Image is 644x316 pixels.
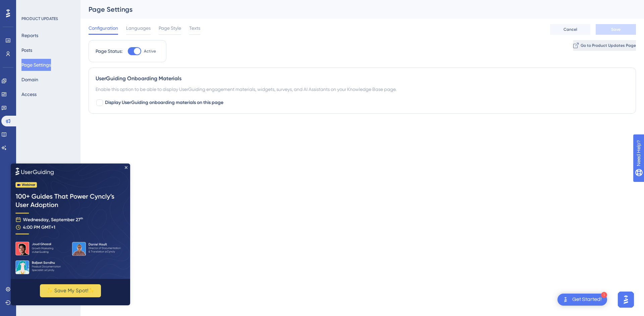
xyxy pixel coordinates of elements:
[21,74,38,86] button: Domain
[189,24,200,32] span: Texts
[96,75,629,83] div: UserGuiding Onboarding Materials
[21,88,37,100] button: Access
[561,296,570,304] img: launcher-image-alternative-text
[159,24,181,32] span: Page Style
[144,48,156,54] span: Active
[114,3,117,5] div: Close Preview
[572,296,602,303] div: Get Started!
[126,24,151,32] span: Languages
[21,29,38,41] button: Reports
[596,24,636,35] button: Save
[89,5,619,14] div: Page Settings
[21,16,58,21] div: PRODUCT UPDATES
[89,24,118,32] span: Configuration
[16,2,42,10] span: Need Help?
[21,44,32,56] button: Posts
[601,292,607,298] div: 1
[21,59,51,71] button: Page Settings
[611,27,621,32] span: Save
[96,85,629,93] div: Enable this option to be able to display UserGuiding engagement materials, widgets, surveys, and ...
[573,40,636,51] button: Go to Product Updates Page
[581,43,636,48] span: Go to Product Updates Page
[105,99,223,107] span: Display UserGuiding onboarding materials on this page
[29,121,90,134] button: ✨ Save My Spot!✨
[557,294,607,306] div: Open Get Started! checklist, remaining modules: 1
[563,27,577,32] span: Cancel
[616,290,636,310] iframe: UserGuiding AI Assistant Launcher
[550,24,590,35] button: Cancel
[96,47,122,55] div: Page Status:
